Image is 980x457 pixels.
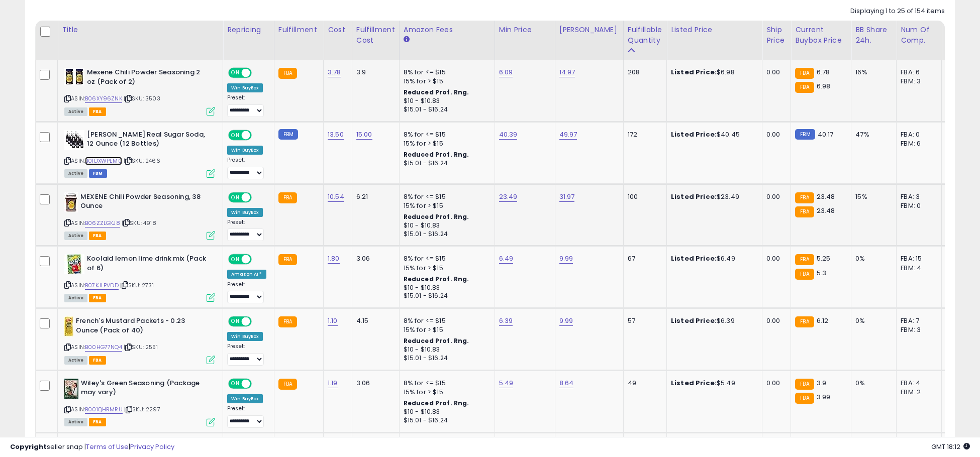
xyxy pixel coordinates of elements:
[356,192,391,201] div: 6.21
[250,317,266,326] span: OFF
[227,394,263,403] div: Win BuyBox
[229,131,242,139] span: ON
[227,281,266,304] div: Preset:
[404,105,487,114] div: $15.01 - $16.24
[901,254,934,263] div: FBA: 15
[229,193,242,201] span: ON
[278,316,297,327] small: FBA
[278,68,297,79] small: FBA
[64,254,84,274] img: 31iUde6SW2L._SL40_.jpg
[328,378,338,388] a: 1.19
[671,67,717,77] b: Listed Price:
[901,77,934,86] div: FBM: 3
[85,157,122,165] a: B01DXWPEM0
[818,130,834,139] span: 40.17
[64,379,78,399] img: 518wzhAoWWL._SL40_.jpg
[404,292,487,300] div: $15.01 - $16.24
[86,442,129,451] a: Terms of Use
[356,316,391,325] div: 4.15
[671,130,717,139] b: Listed Price:
[628,254,659,263] div: 67
[901,316,934,325] div: FBA: 7
[559,378,574,388] a: 8.64
[628,68,659,77] div: 208
[124,157,160,165] span: | SKU: 2466
[64,130,84,150] img: 51lxD1RAI5L._SL40_.jpg
[817,192,835,201] span: 23.48
[227,219,266,242] div: Preset:
[559,67,575,77] a: 14.97
[404,221,487,230] div: $10 - $10.83
[404,139,487,148] div: 15% for > $15
[122,219,156,227] span: | SKU: 4918
[404,254,487,263] div: 8% for <= $15
[76,316,198,337] b: French's Mustard Packets - 0.23 Ounce (Pack of 40)
[227,343,266,366] div: Preset:
[404,97,487,105] div: $10 - $10.83
[404,316,487,325] div: 8% for <= $15
[64,192,215,239] div: ASIN:
[89,107,106,116] span: FBA
[766,316,783,325] div: 0.00
[64,356,87,365] span: All listings currently available for purchase on Amazon
[227,94,266,117] div: Preset:
[404,284,487,292] div: $10 - $10.83
[229,379,242,388] span: ON
[901,192,934,201] div: FBA: 3
[766,379,783,388] div: 0.00
[901,139,934,148] div: FBM: 6
[766,192,783,201] div: 0.00
[817,378,826,388] span: 3.9
[81,379,203,400] b: Wiley's Green Seasoning (Package may vary)
[628,192,659,201] div: 100
[87,130,209,151] b: [PERSON_NAME] Real Sugar Soda, 12 Ounce (12 Bottles)
[278,254,297,265] small: FBA
[404,230,487,239] div: $15.01 - $16.24
[404,25,491,35] div: Amazon Fees
[404,130,487,139] div: 8% for <= $15
[671,192,754,201] div: $23.49
[817,316,829,325] span: 6.12
[64,254,215,301] div: ASIN:
[901,379,934,388] div: FBA: 4
[671,254,754,263] div: $6.49
[404,346,487,354] div: $10 - $10.83
[817,392,831,402] span: 3.99
[89,169,107,178] span: FBM
[795,206,814,217] small: FBA
[80,192,203,213] b: MEXENE Chili Powder Seasoning, 38 Ounce
[404,408,487,416] div: $10 - $10.83
[64,107,87,116] span: All listings currently available for purchase on Amazon
[671,378,717,388] b: Listed Price:
[931,442,970,451] span: 2025-08-15 18:12 GMT
[628,379,659,388] div: 49
[499,316,513,326] a: 6.39
[356,254,391,263] div: 3.06
[89,294,106,302] span: FBA
[64,316,73,336] img: 514RYSKsbAL._SL40_.jpg
[855,379,889,388] div: 0%
[250,255,266,264] span: OFF
[671,130,754,139] div: $40.45
[250,69,266,77] span: OFF
[404,264,487,273] div: 15% for > $15
[356,379,391,388] div: 3.06
[901,264,934,273] div: FBM: 4
[795,68,814,79] small: FBA
[227,208,263,217] div: Win BuyBox
[901,130,934,139] div: FBA: 0
[278,192,297,203] small: FBA
[89,232,106,240] span: FBA
[559,130,577,140] a: 49.97
[766,254,783,263] div: 0.00
[64,68,215,115] div: ASIN:
[671,68,754,77] div: $6.98
[559,316,573,326] a: 9.99
[404,354,487,363] div: $15.01 - $16.24
[499,67,513,77] a: 6.09
[130,442,174,451] a: Privacy Policy
[328,316,338,326] a: 1.10
[404,201,487,210] div: 15% for > $15
[227,270,266,279] div: Amazon AI *
[87,254,209,275] b: Koolaid lemon lime drink mix (Pack of 6)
